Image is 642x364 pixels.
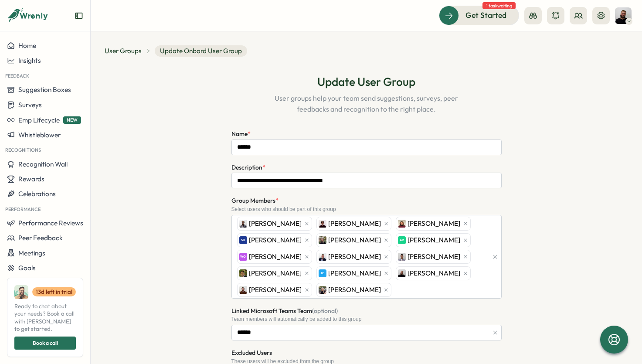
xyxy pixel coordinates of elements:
span: 1 task waiting [482,2,516,9]
span: [PERSON_NAME] [408,219,460,228]
span: [PERSON_NAME] [328,235,381,245]
img: Adrian Cardenosa [615,7,632,24]
button: Book a call [14,337,76,350]
span: Book a call [33,337,58,349]
img: Adrian Cardenosa [398,269,406,277]
span: NEW [63,116,81,124]
button: Get Started [439,6,519,25]
a: 13d left in trial [32,287,76,297]
img: Sarah Greening [319,286,326,294]
span: [PERSON_NAME] [249,235,302,245]
img: Rebecca Bruce [398,220,406,228]
span: [PERSON_NAME] [249,252,302,262]
span: [PERSON_NAME] [249,285,302,295]
img: Esteban Aguilar [319,220,326,228]
span: Ready to chat about your needs? Book a call with [PERSON_NAME] to get started. [14,303,76,333]
img: Ali Khan [14,285,28,299]
span: Performance Reviews [18,219,83,227]
span: Update Onbord User Group [155,45,247,57]
span: AR [400,238,404,242]
span: JC [320,271,324,276]
img: Hugh O'Brien [319,253,326,261]
h1: Update User Group [317,74,415,89]
span: [PERSON_NAME] [328,219,381,228]
span: Emp Lifecycle [18,116,60,124]
a: User Groups [105,46,142,56]
span: Home [18,41,36,50]
button: Expand sidebar [75,11,83,20]
img: Reece Wagner [239,220,247,228]
label: Group Members [231,196,279,206]
img: Srini Bandi [239,269,247,277]
span: [PERSON_NAME] [408,235,460,245]
span: SB [241,238,245,242]
span: Get Started [465,10,506,21]
span: Insights [18,56,41,65]
img: Kieran Hurn [239,286,247,294]
span: Surveys [18,101,42,109]
span: Celebrations [18,190,56,198]
span: [PERSON_NAME] [408,252,460,262]
span: [PERSON_NAME] [249,219,302,228]
span: [PERSON_NAME] [408,269,460,278]
span: Linked Microsoft Teams Team [231,307,338,315]
p: User groups help your team send suggestions, surveys, peer feedbacks and recognition to the right... [269,93,464,115]
span: Recognition Wall [18,160,68,168]
span: Meetings [18,249,45,257]
div: Select users who should be part of this group [231,206,502,212]
span: [PERSON_NAME] [328,269,381,278]
div: Team members will automatically be added to this group [231,316,502,322]
span: WO [240,254,246,259]
span: (optional) [312,307,338,315]
label: Name [231,129,251,139]
label: Excluded Users [231,348,272,358]
img: Melissa Cheong [319,236,326,244]
span: Whistleblower [18,131,61,139]
span: Goals [18,264,36,272]
span: [PERSON_NAME] [249,269,302,278]
span: Rewards [18,175,44,183]
span: [PERSON_NAME] [328,252,381,262]
span: [PERSON_NAME] [328,285,381,295]
span: Peer Feedback [18,234,63,242]
img: Sean O'Leary [398,253,406,261]
label: Description [231,163,265,173]
span: Suggestion Boxes [18,85,71,94]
